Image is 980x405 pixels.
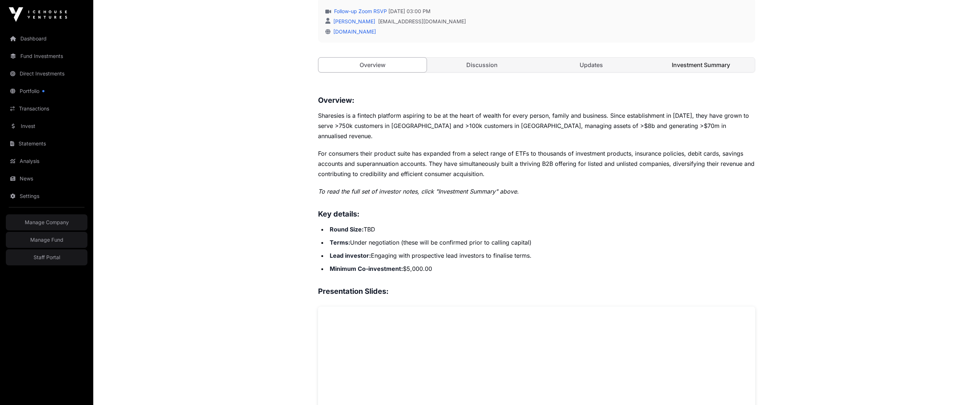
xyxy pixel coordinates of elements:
a: Follow-up Zoom RSVP [333,8,387,15]
img: Icehouse Ventures Logo [9,7,67,22]
nav: Tabs [318,58,755,72]
a: [DOMAIN_NAME] [330,28,376,35]
a: [EMAIL_ADDRESS][DOMAIN_NAME] [378,18,466,25]
a: Statements [6,136,87,152]
a: Overview [318,57,427,73]
p: For consumers their product suite has expanded from a select range of ETFs to thousands of invest... [318,148,755,179]
p: Sharesies is a fintech platform aspiring to be at the heart of wealth for every person, family an... [318,110,755,141]
li: $5,000.00 [328,264,755,274]
a: [PERSON_NAME] [332,18,375,24]
a: Direct Investments [6,66,87,82]
strong: Minimum Co-investment: [330,265,403,272]
span: [DATE] 03:00 PM [388,8,431,15]
a: Manage Company [6,214,87,230]
a: Fund Investments [6,48,87,64]
strong: : [369,252,371,259]
a: Updates [537,58,646,72]
a: Invest [6,118,87,134]
li: Under negotiation (these will be confirmed prior to calling capital) [328,237,755,248]
em: To read the full set of investor notes, click "Investment Summary" above. [318,188,519,195]
h3: Key details: [318,208,755,220]
a: Dashboard [6,31,87,47]
li: Engaging with prospective lead investors to finalise terms. [328,250,755,261]
a: Staff Portal [6,249,87,265]
li: TBD [328,224,755,234]
a: Analysis [6,153,87,169]
a: News [6,171,87,187]
h3: Overview: [318,94,755,106]
a: Discussion [428,58,536,72]
iframe: Chat Widget [944,370,980,405]
strong: Round Size: [330,226,364,233]
h3: Presentation Slides: [318,285,755,297]
a: Manage Fund [6,232,87,248]
strong: Terms: [330,239,350,246]
strong: Lead investor [330,252,369,259]
a: Portfolio [6,83,87,99]
a: Transactions [6,101,87,117]
a: Settings [6,188,87,204]
a: Investment Summary [647,58,755,72]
